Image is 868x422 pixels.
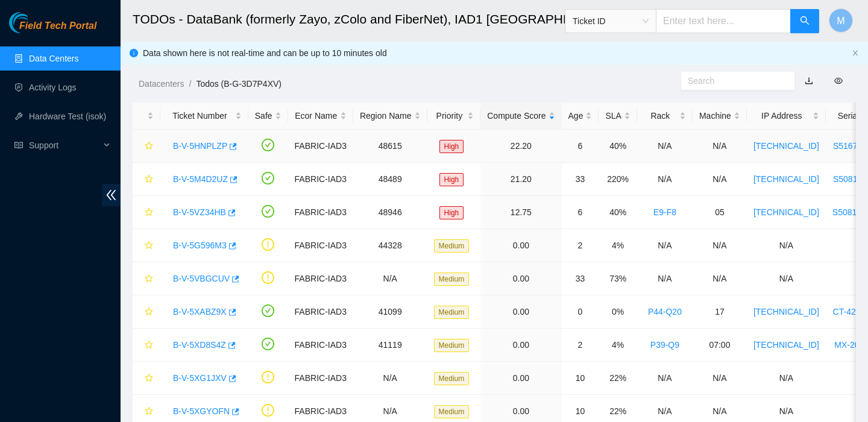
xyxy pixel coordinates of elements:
a: Akamai TechnologiesField Tech Portal [9,22,96,37]
td: FABRIC-IAD3 [288,196,353,229]
span: star [145,274,153,284]
span: star [145,142,153,151]
td: 41119 [353,329,427,362]
td: 07:00 [693,329,747,362]
span: star [145,341,153,350]
a: Hardware Test (isok) [29,112,106,121]
a: B-V-5G596M3 [173,241,227,250]
td: N/A [693,262,747,295]
td: 48615 [353,130,427,163]
td: 0.00 [480,229,561,262]
a: [TECHNICAL_ID] [753,307,819,316]
button: star [139,402,154,421]
a: P44-Q20 [648,307,682,316]
td: 10 [562,362,599,395]
td: 220% [599,163,637,196]
a: [TECHNICAL_ID] [753,340,819,350]
td: 0.00 [480,362,561,395]
span: star [145,208,153,218]
td: FABRIC-IAD3 [288,262,353,295]
span: Medium [434,306,470,319]
td: FABRIC-IAD3 [288,163,353,196]
button: star [139,335,154,354]
td: N/A [693,229,747,262]
td: 4% [599,329,637,362]
span: M [837,13,844,28]
a: [TECHNICAL_ID] [753,174,819,184]
td: 0% [599,295,637,329]
td: FABRIC-IAD3 [288,362,353,395]
td: 4% [599,229,637,262]
button: star [139,203,154,222]
span: star [145,374,153,383]
td: FABRIC-IAD3 [288,130,353,163]
td: 2 [562,329,599,362]
td: 17 [693,295,747,329]
a: download [805,76,813,86]
td: FABRIC-IAD3 [288,329,353,362]
button: close [852,49,859,57]
button: star [139,368,154,388]
span: Ticket ID [573,12,649,30]
a: [TECHNICAL_ID] [753,207,819,217]
span: High [439,140,464,153]
a: B-V-5XGYOFN [173,406,230,416]
td: 6 [562,196,599,229]
a: B-V-5VZ34HB [173,207,226,217]
td: FABRIC-IAD3 [288,295,353,329]
td: 05 [693,196,747,229]
span: check-circle [262,139,274,151]
span: exclamation-circle [262,404,274,417]
td: N/A [747,229,826,262]
td: 40% [599,130,637,163]
td: 33 [562,262,599,295]
td: 22.20 [480,130,561,163]
span: Field Tech Portal [19,20,96,32]
span: High [439,173,464,186]
input: Search [688,74,778,87]
span: check-circle [262,304,274,317]
span: Medium [434,239,470,253]
span: eye [834,77,843,85]
td: N/A [747,362,826,395]
td: 41099 [353,295,427,329]
button: download [796,71,822,90]
span: High [439,206,464,219]
td: 33 [562,163,599,196]
img: Akamai Technologies [9,12,61,33]
a: B-V-5XG1JXV [173,373,227,383]
td: N/A [637,262,693,295]
a: P39-Q9 [650,340,679,350]
td: 2 [562,229,599,262]
td: 0 [562,295,599,329]
td: N/A [637,362,693,395]
span: check-circle [262,338,274,350]
span: exclamation-circle [262,271,274,284]
span: exclamation-circle [262,371,274,383]
button: star [139,269,154,288]
a: B-V-5VBGCUV [173,274,230,283]
td: N/A [693,130,747,163]
td: N/A [637,163,693,196]
span: star [145,175,153,184]
a: E9-F8 [653,207,676,217]
span: Medium [434,272,470,286]
span: Medium [434,405,470,418]
td: 73% [599,262,637,295]
button: star [139,302,154,321]
span: star [145,407,153,417]
span: Support [29,133,100,157]
span: star [145,307,153,317]
span: check-circle [262,205,274,218]
span: check-circle [262,172,274,184]
a: Data Centers [29,54,78,63]
button: star [139,236,154,255]
td: N/A [693,362,747,395]
td: 40% [599,196,637,229]
a: Datacenters [139,79,184,89]
td: FABRIC-IAD3 [288,229,353,262]
td: N/A [747,262,826,295]
span: search [800,16,810,27]
td: 44328 [353,229,427,262]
